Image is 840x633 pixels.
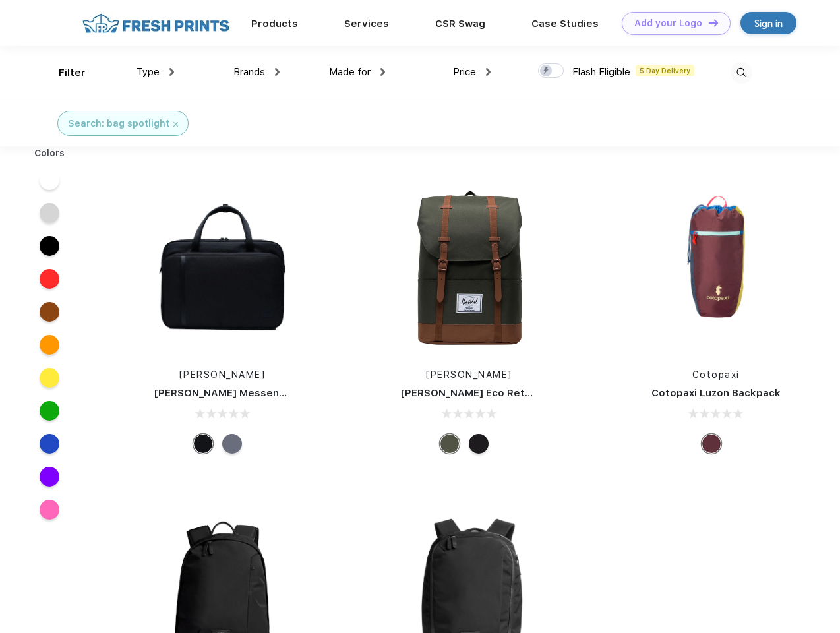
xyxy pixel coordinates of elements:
div: Sign in [754,16,783,31]
a: Sign in [740,12,796,34]
img: filter_cancel.svg [173,122,178,127]
img: dropdown.png [275,68,280,76]
a: [PERSON_NAME] [426,369,512,380]
img: func=resize&h=266 [628,179,804,355]
a: Cotopaxi Luzon Backpack [651,387,781,399]
img: func=resize&h=266 [381,179,556,355]
img: dropdown.png [380,68,385,76]
div: Search: bag spotlight [68,117,169,131]
div: Surprise [702,434,721,454]
a: [PERSON_NAME] [179,369,266,380]
div: Colors [24,146,75,160]
a: Products [251,18,298,30]
span: Brands [233,66,265,78]
div: Add your Logo [634,18,702,29]
img: desktop_search.svg [731,62,752,84]
span: Price [453,66,476,78]
div: Forest [440,434,460,454]
span: 5 Day Delivery [636,65,694,76]
img: func=resize&h=266 [135,179,310,355]
a: [PERSON_NAME] Messenger [154,387,297,399]
a: [PERSON_NAME] Eco Retreat 15" Computer Backpack [401,387,671,399]
div: Filter [59,65,86,80]
div: Black [193,434,213,454]
img: dropdown.png [169,68,174,76]
a: Cotopaxi [692,369,740,380]
span: Type [136,66,160,78]
img: fo%20logo%202.webp [78,12,233,35]
img: dropdown.png [486,68,491,76]
span: Made for [329,66,371,78]
span: Flash Eligible [572,66,630,78]
img: DT [709,19,718,26]
div: Black [469,434,489,454]
div: Raven Crosshatch [222,434,242,454]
